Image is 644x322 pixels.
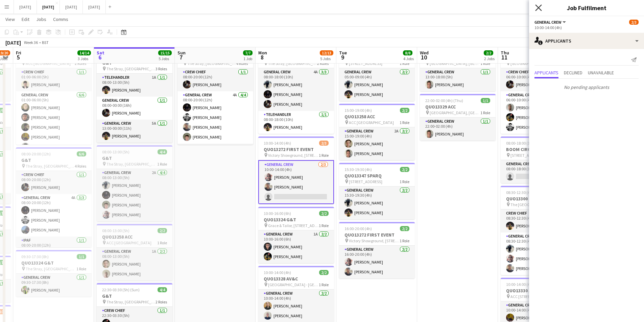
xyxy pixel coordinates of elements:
span: Applicants [534,70,558,75]
span: 1 Role [157,162,167,167]
span: 1 Role [319,223,329,228]
span: Wed [420,50,429,56]
span: 8 [257,53,267,61]
div: 05:00-09:00 (4h)2/2QUO13347 SPARQ [STREET_ADDRESS]1 RoleGeneral Crew2/205:00-09:00 (4h)[PERSON_NA... [339,45,415,101]
button: [DATE] [14,0,37,14]
span: 2/2 [400,167,409,172]
div: 01:00-06:00 (5h)7/7QUO13033 ACC ACC [GEOGRAPHIC_DATA]2 RolesCrew Chief1/101:00-06:00 (5h)[PERSON_... [16,45,92,145]
span: 10:00-14:00 (4h) [506,282,533,287]
span: 11 [500,53,509,61]
app-card-role: General Crew2A3/308:30-12:30 (4h)[PERSON_NAME][PERSON_NAME][PERSON_NAME] [501,232,576,275]
span: 16:00-20:00 (4h) [344,226,372,231]
app-card-role: TELEHANDLER1/108:00-18:00 (10h)[PERSON_NAME] [258,111,334,134]
app-card-role: Crew Chief1/101:00-06:00 (5h)[PERSON_NAME] [16,68,92,91]
h3: QUO13272 FIRST EVENT [339,232,415,238]
app-card-role: General Crew1/109:30-17:30 (8h)[PERSON_NAME] [16,274,92,297]
span: The [GEOGRAPHIC_DATA], [STREET_ADDRESS] [510,202,559,207]
app-card-role: General Crew0/108:00-18:00 (10h) [501,160,576,183]
div: 16:00-20:00 (4h)2/2QUO13272 FIRST EVENT Victory Showground, [STREET_ADDRESS][PERSON_NAME]1 RoleGe... [339,222,415,278]
button: General Crew [534,20,567,25]
app-card-role: General Crew2/310:00-14:00 (4h)[PERSON_NAME][PERSON_NAME] [258,160,334,204]
span: The Stray, [GEOGRAPHIC_DATA], [GEOGRAPHIC_DATA], [GEOGRAPHIC_DATA] [26,164,75,169]
span: 09:30-17:30 (8h) [21,254,49,259]
app-job-card: 08:00-13:00 (5h)2/2QUO13258 ACC ACC [GEOGRAPHIC_DATA]1 RoleGeneral Crew1A2/208:00-13:00 (5h)[PERS... [97,224,172,280]
app-job-card: 15:30-19:30 (4h)2/2QUO13347 SPARQ [STREET_ADDRESS]1 RoleGeneral Crew2/215:30-19:30 (4h)[PERSON_NA... [339,163,415,219]
a: Comms [50,15,71,24]
span: 10 [419,53,429,61]
app-card-role: General Crew3A3/306:00-10:00 (4h)[PERSON_NAME][PERSON_NAME][PERSON_NAME] [501,91,576,134]
div: 10:00-16:00 (6h)2/2QUO13324 G&T Grace & Tailor, [STREET_ADDRESS]1 RoleGeneral Crew1A2/210:00-16:0... [258,207,334,263]
span: 4/4 [158,287,167,292]
span: 1 Role [480,110,490,115]
button: [DATE] [37,0,60,14]
app-job-card: 08:00-18:00 (10h)4/4G&T The Stray, [GEOGRAPHIC_DATA], [GEOGRAPHIC_DATA], [GEOGRAPHIC_DATA]2 Roles... [258,45,334,134]
span: 2/3 [319,141,329,146]
span: 3 Roles [156,66,167,71]
span: 8/8 [403,50,412,55]
span: Edit [22,16,29,22]
a: Edit [19,15,32,24]
span: The Stray, [GEOGRAPHIC_DATA], [GEOGRAPHIC_DATA], [GEOGRAPHIC_DATA] [106,162,157,167]
span: 08:00-20:00 (12h) [21,151,51,156]
span: ACC [GEOGRAPHIC_DATA] [106,240,151,245]
span: Thu [501,50,509,56]
span: [GEOGRAPHIC_DATA] - [GEOGRAPHIC_DATA] [268,282,319,287]
div: [DATE] [5,39,21,46]
span: 12/13 [320,50,333,55]
span: Jobs [36,16,46,22]
span: 2/2 [484,50,493,55]
app-card-role: General Crew2A2/215:00-19:00 (4h)[PERSON_NAME][PERSON_NAME] [339,127,415,160]
div: 4 Jobs [403,56,414,61]
span: Grace & Tailor, [STREET_ADDRESS] [268,223,319,228]
app-card-role: General Crew4A4/408:00-20:00 (12h)[PERSON_NAME][PERSON_NAME][PERSON_NAME][PERSON_NAME] [177,91,253,144]
h3: QUO13347 SPARQ [339,173,415,179]
app-card-role: General Crew1/113:00-18:00 (5h)[PERSON_NAME] [420,68,496,91]
span: 1/1 [77,254,86,259]
a: Jobs [33,15,49,24]
app-card-role: General Crew4A3/308:00-18:00 (10h)[PERSON_NAME][PERSON_NAME][PERSON_NAME] [258,68,334,111]
app-card-role: General Crew4A3/308:00-20:00 (12h)[PERSON_NAME][PERSON_NAME][PERSON_NAME] [16,194,92,237]
span: 1 Role [76,266,86,271]
span: View [5,16,15,22]
span: 1 Role [400,179,409,184]
h3: G&T [97,155,172,161]
div: Applicants [529,33,644,49]
span: 7 [176,53,186,61]
div: 15:00-19:00 (4h)2/2QUO13258 ACC ACC [GEOGRAPHIC_DATA]1 RoleGeneral Crew2A2/215:00-19:00 (4h)[PERS... [339,104,415,160]
app-job-card: In progress08:00-00:00 (16h) (Sun)3/3G&T The Stray, [GEOGRAPHIC_DATA], [GEOGRAPHIC_DATA], [GEOGRA... [97,45,172,143]
app-card-role: Crew Chief1/108:00-20:00 (12h)[PERSON_NAME] [177,68,253,91]
span: 10:00-14:00 (4h) [264,270,291,275]
p: No pending applicants [529,81,644,93]
app-job-card: 08:30-12:30 (4h)4/4QUO13300 SPARQ The [GEOGRAPHIC_DATA], [STREET_ADDRESS]2 RolesCrew Chief1/108:3... [501,186,576,275]
span: 2/2 [158,228,167,233]
span: 7/7 [243,50,253,55]
div: 09:30-17:30 (8h)1/1QUO13324 G&T The Stray, [GEOGRAPHIC_DATA], [GEOGRAPHIC_DATA], [GEOGRAPHIC_DATA... [16,250,92,297]
h3: QUO13324 G&T [258,217,334,223]
app-card-role: General Crew2/216:00-20:00 (4h)[PERSON_NAME][PERSON_NAME] [339,246,415,278]
div: 2 Jobs [484,56,495,61]
span: 1 Role [157,240,167,245]
div: 5 Jobs [159,56,171,61]
app-card-role: General Crew1/108:00-00:00 (16h)[PERSON_NAME] [97,97,172,120]
span: Comms [53,16,68,22]
span: 4 Roles [75,164,86,169]
h3: QUO13329 ACC [420,104,496,110]
app-job-card: 13:00-18:00 (5h)1/1QUO13329 ACC [GEOGRAPHIC_DATA], [GEOGRAPHIC_DATA], [GEOGRAPHIC_DATA], [STREET_... [420,45,496,91]
span: Victory Showground, [STREET_ADDRESS][PERSON_NAME] [268,153,319,158]
h3: Job Fulfilment [529,3,644,12]
div: 08:00-20:00 (12h)7/7G&T The Stray, [GEOGRAPHIC_DATA], [GEOGRAPHIC_DATA], [GEOGRAPHIC_DATA]4 Roles... [177,45,253,145]
app-job-card: 06:00-10:00 (4h)4/4QUO13228 AV MATRIX [GEOGRAPHIC_DATA], [PERSON_NAME][STREET_ADDRESS]2 RolesCrew... [501,45,576,134]
span: The Stray, [GEOGRAPHIC_DATA], [GEOGRAPHIC_DATA], [GEOGRAPHIC_DATA] [106,299,156,304]
app-card-role: General Crew5A1/113:00-00:00 (11h)[PERSON_NAME] [97,120,172,143]
span: 08:30-12:30 (4h) [506,190,533,195]
span: Victory Showground, [STREET_ADDRESS][PERSON_NAME] [349,238,400,243]
span: 22:00-02:00 (4h) (Thu) [425,98,463,103]
div: BST [42,40,49,45]
span: Fri [16,50,21,56]
h3: QUO13300 SPARQ [501,196,576,202]
span: [STREET_ADDRESS] [349,179,382,184]
span: Mon [258,50,267,56]
span: [STREET_ADDRESS] [510,153,544,158]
